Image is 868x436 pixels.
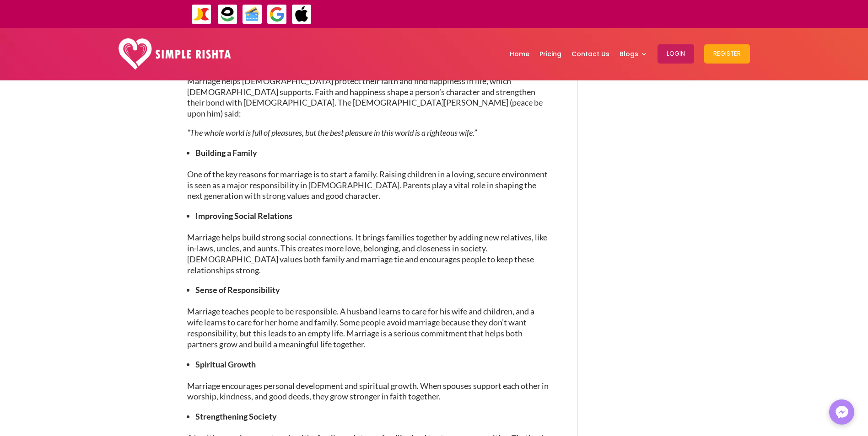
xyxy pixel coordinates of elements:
span: Building a Family [195,148,257,158]
img: GooglePay-icon [267,4,287,25]
span: Sense of Responsibility [195,285,280,295]
img: ApplePay-icon [291,4,312,25]
img: EasyPaisa-icon [217,4,238,25]
span: “The whole world is full of pleasures, but the best pleasure in this world is a righteous wife.” [187,128,477,138]
a: Register [704,30,750,78]
a: Pricing [539,30,561,78]
span: One of the key reasons for marriage is to start a family. Raising children in a loving, secure en... [187,169,548,201]
a: Home [510,30,529,78]
span: Spiritual Growth [195,359,256,369]
button: Register [704,44,750,64]
img: Messenger [833,403,851,421]
strong: ایزی پیسہ [492,5,512,21]
a: Contact Us [571,30,609,78]
button: Login [658,44,694,64]
img: JazzCash-icon [191,4,212,25]
span: Strengthening Society [195,411,277,421]
span: Marriage encourages personal development and spiritual growth. When spouses support each other in... [187,381,549,402]
img: Credit Cards [242,4,263,25]
span: Marriage teaches people to be responsible. A husband learns to care for his wife and children, an... [187,306,534,349]
a: Login [658,30,694,78]
span: Marriage helps [DEMOGRAPHIC_DATA] protect their faith and find happiness in life, which [DEMOGRAP... [187,76,543,118]
div: ایپ میں پیمنٹ صرف گوگل پے اور ایپل پے کے ذریعے ممکن ہے۔ ، یا کریڈٹ کارڈ کے ذریعے ویب سائٹ پر ہوگی۔ [340,8,735,19]
span: Marriage helps build strong social connections. It brings families together by adding new relativ... [187,232,547,275]
strong: جاز کیش [514,5,534,21]
span: Improving Social Relations [195,211,292,221]
a: Blogs [620,30,647,78]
